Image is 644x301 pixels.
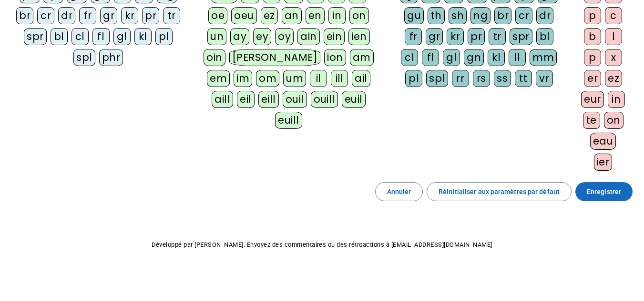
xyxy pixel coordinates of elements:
div: kl [488,49,505,66]
div: oin [204,49,225,66]
div: eill [258,91,279,108]
div: on [604,112,624,129]
div: am [350,49,374,66]
div: cl [401,49,418,66]
div: ez [261,7,278,24]
div: sh [449,7,467,24]
button: Annuler [375,182,423,201]
div: fl [422,49,439,66]
div: euil [342,91,366,108]
div: eur [581,91,604,108]
div: rs [473,70,490,87]
div: cr [37,7,54,24]
div: tr [163,7,180,24]
div: tr [489,28,506,45]
div: um [283,70,306,87]
div: ail [352,70,370,87]
div: aill [212,91,233,108]
div: br [494,7,511,24]
div: bl [51,28,68,45]
div: gl [113,28,131,45]
div: pr [142,7,159,24]
div: im [234,70,252,87]
div: ss [494,70,511,87]
div: spr [24,28,47,45]
div: gr [426,28,443,45]
div: in [608,91,625,108]
div: [PERSON_NAME] [229,49,320,66]
div: fl [92,28,110,45]
div: ain [297,28,320,45]
div: th [428,7,445,24]
div: oy [275,28,294,45]
div: ouill [311,91,338,108]
div: ein [324,28,345,45]
div: fr [405,28,422,45]
div: cl [72,28,89,45]
div: ay [230,28,249,45]
span: Annuler [387,186,411,197]
div: p [584,7,601,24]
div: ey [253,28,271,45]
div: kr [121,7,138,24]
div: er [584,70,601,87]
div: gn [464,49,484,66]
div: on [349,7,369,24]
div: pr [468,28,485,45]
div: x [605,49,622,66]
div: oeu [231,7,257,24]
div: l [605,28,622,45]
div: b [584,28,601,45]
div: eau [590,133,616,150]
div: ion [324,49,346,66]
div: cr [515,7,532,24]
div: ez [605,70,622,87]
div: pl [155,28,173,45]
div: spl [73,49,95,66]
div: un [207,28,226,45]
div: dr [58,7,75,24]
div: br [16,7,33,24]
div: en [306,7,325,24]
div: om [256,70,279,87]
div: ill [331,70,348,87]
div: fr [79,7,96,24]
div: ll [509,49,526,66]
div: ier [594,154,613,171]
button: Enregistrer [575,182,633,201]
div: il [310,70,327,87]
div: euill [275,112,302,129]
div: spl [426,70,448,87]
div: gr [100,7,117,24]
div: em [207,70,230,87]
div: te [583,112,600,129]
div: pl [405,70,422,87]
span: Réinitialiser aux paramètres par défaut [439,186,560,197]
div: kr [447,28,464,45]
div: gu [404,7,424,24]
div: spr [510,28,532,45]
div: ng [470,7,491,24]
div: in [328,7,346,24]
div: ien [348,28,370,45]
div: kl [134,28,152,45]
p: Développé par [PERSON_NAME]. Envoyez des commentaires ou des rétroactions à [EMAIL_ADDRESS][DOMAI... [8,239,636,251]
div: p [584,49,601,66]
div: ouil [283,91,307,108]
div: phr [99,49,123,66]
div: c [605,7,622,24]
div: eil [237,91,255,108]
div: mm [530,49,557,66]
div: dr [536,7,553,24]
div: gl [443,49,460,66]
div: oe [208,7,227,24]
button: Réinitialiser aux paramètres par défaut [427,182,572,201]
span: Enregistrer [587,186,621,197]
div: bl [536,28,553,45]
div: tt [515,70,532,87]
div: rr [452,70,469,87]
div: vr [536,70,553,87]
div: an [282,7,302,24]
